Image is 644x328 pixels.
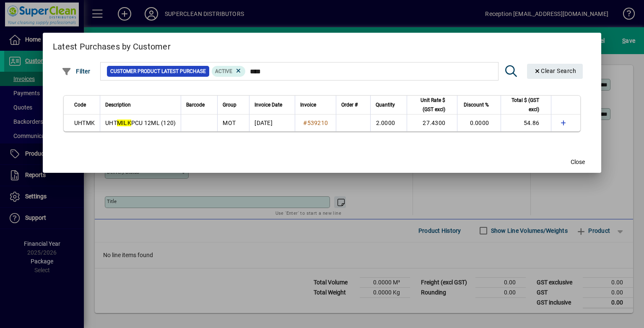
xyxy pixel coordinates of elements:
[501,115,551,131] td: 54.86
[506,96,547,114] div: Total $ (GST excl)
[74,100,95,109] div: Code
[254,100,290,109] div: Invoice Date
[457,115,501,131] td: 0.0000
[412,96,445,114] span: Unit Rate $ (GST excl)
[300,100,316,109] span: Invoice
[110,67,206,75] span: Customer Product Latest Purchase
[60,64,93,79] button: Filter
[223,120,236,126] span: MOT
[105,100,131,109] span: Description
[74,100,86,109] span: Code
[215,68,232,74] span: Active
[62,68,91,75] span: Filter
[376,100,402,109] div: Quantity
[307,120,328,126] span: 539210
[341,100,358,109] span: Order #
[105,100,176,109] div: Description
[117,120,131,126] em: MILK
[105,120,176,126] span: UHT PCU 12ML (120)
[300,100,331,109] div: Invoice
[303,120,307,126] span: #
[212,66,245,77] mat-chip: Product Activation Status: Active
[223,100,244,109] div: Group
[464,100,489,109] span: Discount %
[527,64,583,79] button: Clear
[341,100,365,109] div: Order #
[462,100,496,109] div: Discount %
[564,154,591,169] button: Close
[370,115,407,131] td: 2.0000
[186,100,212,109] div: Barcode
[74,120,95,126] span: UHTMK
[506,96,539,114] span: Total $ (GST excl)
[412,96,453,114] div: Unit Rate $ (GST excl)
[186,100,205,109] span: Barcode
[43,33,601,57] h2: Latest Purchases by Customer
[254,100,282,109] span: Invoice Date
[300,118,331,128] a: #539210
[376,100,395,109] span: Quantity
[249,115,295,131] td: [DATE]
[571,158,585,167] span: Close
[534,68,576,74] span: Clear Search
[223,100,236,109] span: Group
[407,115,457,131] td: 27.4300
